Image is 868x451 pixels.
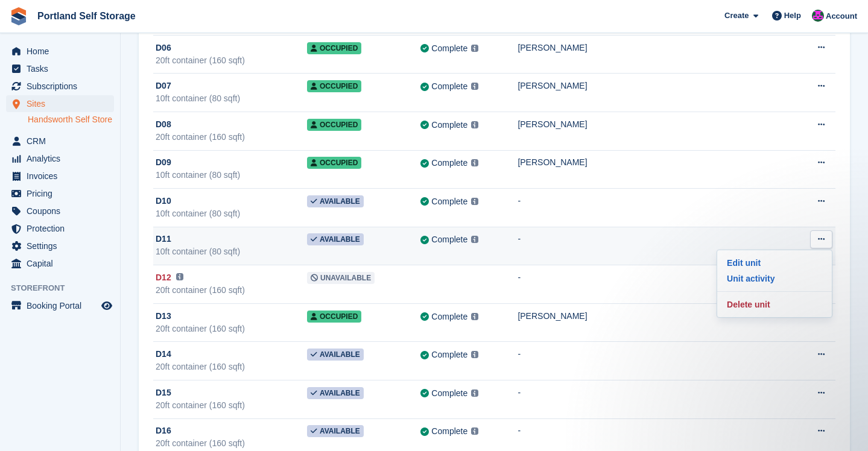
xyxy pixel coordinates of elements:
a: menu [6,43,114,60]
td: - [518,342,793,380]
div: [PERSON_NAME] [518,42,793,54]
a: menu [6,203,114,219]
span: D07 [156,80,171,92]
span: Sites [27,95,99,112]
span: D09 [156,156,171,169]
div: Complete [431,80,467,93]
div: 10ft container (80 sqft) [156,245,307,258]
span: Storefront [11,282,120,294]
div: 20ft container (160 sqft) [156,323,307,335]
img: icon-info-grey-7440780725fd019a000dd9b08b2336e03edf1995a4989e88bcd33f0948082b44.svg [471,121,478,128]
a: Unit activity [722,271,827,286]
img: icon-info-grey-7440780725fd019a000dd9b08b2336e03edf1995a4989e88bcd33f0948082b44.svg [471,236,478,243]
div: Complete [431,233,467,246]
a: menu [6,255,114,272]
span: Booking Portal [27,297,99,314]
td: - [518,265,793,304]
a: Portland Self Storage [33,6,141,26]
span: Available [307,425,364,437]
span: Available [307,195,364,207]
div: Complete [431,119,467,131]
div: 10ft container (80 sqft) [156,92,307,105]
div: 20ft container (160 sqft) [156,399,307,412]
a: menu [6,185,114,202]
span: Home [27,43,99,60]
span: Capital [27,255,99,272]
td: - [518,189,793,227]
div: 20ft container (160 sqft) [156,54,307,67]
div: Complete [431,425,467,438]
div: 20ft container (160 sqft) [156,131,307,143]
span: D14 [156,348,171,361]
a: Edit unit [722,255,827,271]
a: menu [6,95,114,112]
div: Complete [431,311,467,323]
img: icon-info-grey-7440780725fd019a000dd9b08b2336e03edf1995a4989e88bcd33f0948082b44.svg [471,159,478,166]
span: Occupied [307,157,361,169]
span: D11 [156,233,171,245]
a: Preview store [100,298,114,313]
img: icon-info-grey-7440780725fd019a000dd9b08b2336e03edf1995a4989e88bcd33f0948082b44.svg [471,83,478,90]
a: Delete unit [722,297,827,312]
span: CRM [27,133,99,150]
span: Invoices [27,168,99,184]
span: Account [826,10,857,22]
span: Occupied [307,311,361,323]
span: Subscriptions [27,78,99,95]
td: - [518,227,793,265]
div: 10ft container (80 sqft) [156,207,307,220]
span: D08 [156,118,171,131]
span: Occupied [307,80,361,92]
img: icon-info-grey-7440780725fd019a000dd9b08b2336e03edf1995a4989e88bcd33f0948082b44.svg [471,45,478,52]
a: menu [6,133,114,150]
a: menu [6,297,114,314]
div: Complete [431,387,467,400]
span: Analytics [27,150,99,167]
span: Available [307,348,364,361]
span: Occupied [307,42,361,54]
img: icon-info-grey-7440780725fd019a000dd9b08b2336e03edf1995a4989e88bcd33f0948082b44.svg [471,389,478,397]
img: icon-info-grey-7440780725fd019a000dd9b08b2336e03edf1995a4989e88bcd33f0948082b44.svg [471,427,478,435]
span: Pricing [27,185,99,202]
span: Unavailable [307,272,375,284]
a: Handsworth Self Store [28,114,114,125]
a: menu [6,60,114,77]
img: icon-info-grey-7440780725fd019a000dd9b08b2336e03edf1995a4989e88bcd33f0948082b44.svg [471,313,478,320]
div: [PERSON_NAME] [518,80,793,92]
img: David Baker [812,10,824,22]
div: Complete [431,348,467,361]
div: [PERSON_NAME] [518,310,793,323]
div: 10ft container (80 sqft) [156,169,307,181]
span: D13 [156,310,171,323]
span: Settings [27,238,99,254]
a: menu [6,220,114,237]
img: icon-info-grey-7440780725fd019a000dd9b08b2336e03edf1995a4989e88bcd33f0948082b44.svg [471,351,478,358]
span: D16 [156,424,171,437]
img: stora-icon-8386f47178a22dfd0bd8f6a31ec36ba5ce8667c1dd55bd0f319d3a0aa187defe.svg [10,7,28,25]
div: Complete [431,42,467,55]
a: menu [6,78,114,95]
img: icon-info-grey-7440780725fd019a000dd9b08b2336e03edf1995a4989e88bcd33f0948082b44.svg [471,198,478,205]
span: D06 [156,42,171,54]
div: [PERSON_NAME] [518,156,793,169]
span: Tasks [27,60,99,77]
span: Occupied [307,119,361,131]
td: - [518,380,793,419]
div: [PERSON_NAME] [518,118,793,131]
span: Protection [27,220,99,237]
a: menu [6,168,114,184]
div: Complete [431,157,467,169]
img: icon-info-grey-7440780725fd019a000dd9b08b2336e03edf1995a4989e88bcd33f0948082b44.svg [176,273,183,280]
span: Coupons [27,203,99,219]
span: D10 [156,195,171,207]
div: 20ft container (160 sqft) [156,437,307,450]
span: Help [784,10,801,22]
span: Available [307,233,364,245]
span: D12 [156,271,171,284]
div: Complete [431,195,467,208]
a: menu [6,150,114,167]
span: Create [724,10,749,22]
